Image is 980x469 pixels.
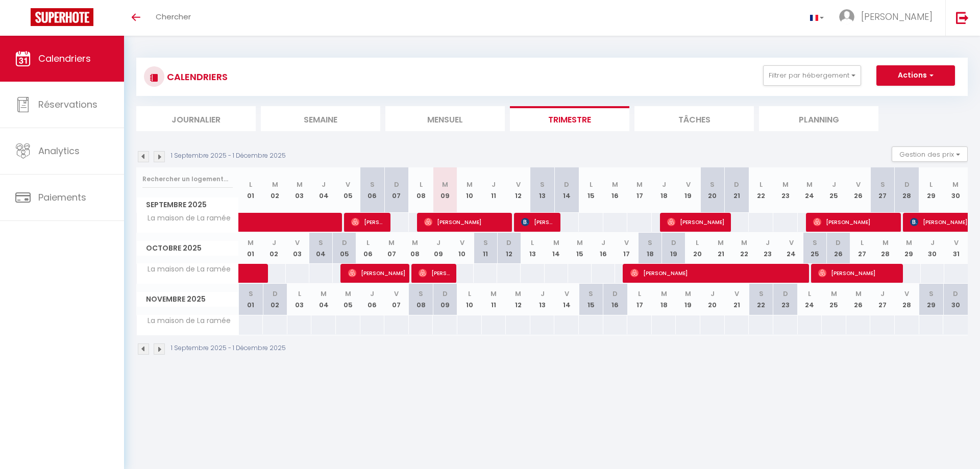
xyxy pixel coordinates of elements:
abbr: L [249,180,252,189]
abbr: L [531,238,534,248]
th: 17 [627,284,652,315]
abbr: D [783,289,788,299]
th: 02 [262,233,286,264]
abbr: D [671,238,676,248]
abbr: L [298,289,301,299]
th: 26 [826,233,850,264]
th: 19 [676,284,700,315]
span: [PERSON_NAME] [861,10,933,23]
abbr: J [832,180,836,189]
abbr: D [612,289,618,299]
th: 31 [944,233,968,264]
th: 06 [360,284,385,315]
abbr: S [648,238,652,248]
th: 09 [433,167,457,213]
abbr: V [954,238,959,248]
th: 03 [286,233,309,264]
abbr: M [345,289,351,299]
th: 08 [409,167,433,213]
th: 26 [846,284,871,315]
abbr: J [930,238,935,248]
abbr: M [515,289,521,299]
th: 12 [497,233,521,264]
th: 02 [263,167,287,213]
th: 05 [336,284,360,315]
abbr: D [394,180,399,189]
abbr: M [661,289,667,299]
th: 08 [409,284,433,315]
span: La maison de La ramée [138,315,233,327]
span: [PERSON_NAME] [348,263,405,283]
abbr: J [710,289,715,299]
th: 10 [457,167,482,213]
span: Septembre 2025 [137,198,238,212]
abbr: M [412,238,418,248]
th: 29 [919,167,944,213]
abbr: S [710,180,715,189]
button: Actions [876,65,955,86]
th: 28 [895,167,919,213]
th: 12 [506,284,530,315]
span: [PERSON_NAME] [521,212,554,232]
th: 08 [403,233,427,264]
abbr: J [601,238,605,248]
abbr: J [662,180,666,189]
span: [PERSON_NAME] [667,212,724,232]
th: 01 [239,167,263,213]
abbr: S [813,238,817,248]
abbr: D [564,180,569,189]
th: 03 [287,167,312,213]
th: 27 [850,233,874,264]
abbr: D [734,180,739,189]
img: Super Booking [31,8,93,26]
abbr: V [516,180,521,189]
th: 11 [474,233,497,264]
abbr: M [806,180,813,189]
abbr: M [718,238,724,248]
abbr: L [929,180,933,189]
th: 13 [521,233,544,264]
abbr: S [929,289,934,299]
th: 20 [685,233,709,264]
abbr: V [856,180,861,189]
img: ... [839,9,854,24]
th: 01 [239,284,263,315]
th: 13 [530,167,555,213]
abbr: V [460,238,464,248]
th: 24 [798,284,822,315]
li: Planning [759,106,878,131]
abbr: D [342,238,347,248]
span: [PERSON_NAME] [818,263,900,283]
span: Réservations [38,98,97,111]
abbr: M [442,180,448,189]
abbr: L [861,238,864,248]
th: 12 [506,167,530,213]
abbr: S [419,289,423,299]
th: 09 [427,233,450,264]
th: 14 [554,167,579,213]
th: 15 [579,284,603,315]
h3: CALENDRIERS [164,65,228,88]
span: [PERSON_NAME] [351,212,384,232]
th: 21 [725,284,749,315]
th: 18 [652,167,676,213]
abbr: V [734,289,739,299]
abbr: L [468,289,471,299]
th: 17 [627,167,652,213]
th: 19 [676,167,700,213]
span: Analytics [38,144,80,157]
abbr: M [906,238,912,248]
abbr: M [741,238,747,248]
th: 27 [870,167,895,213]
th: 23 [773,167,798,213]
abbr: M [553,238,559,248]
th: 10 [450,233,474,264]
abbr: S [370,180,375,189]
li: Tâches [634,106,754,131]
abbr: M [952,180,959,189]
abbr: S [318,238,323,248]
abbr: L [420,180,423,189]
abbr: M [782,180,789,189]
abbr: L [590,180,593,189]
span: [PERSON_NAME] [419,263,451,283]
